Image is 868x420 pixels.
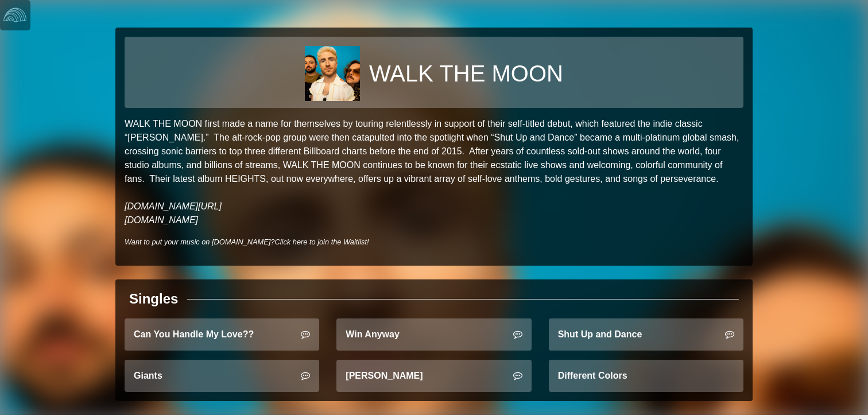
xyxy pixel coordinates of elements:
[125,360,319,392] a: Giants
[3,3,26,26] img: logo-white-4c48a5e4bebecaebe01ca5a9d34031cfd3d4ef9ae749242e8c4bf12ef99f53e8.png
[549,318,743,351] a: Shut Up and Dance
[369,60,563,87] h1: WALK THE MOON
[125,318,319,351] a: Can You Handle My Love??
[274,238,369,246] a: Click here to join the Waitlist!
[125,238,369,246] i: Want to put your music on [DOMAIN_NAME]?
[336,318,531,351] a: Win Anyway
[125,215,198,225] a: [DOMAIN_NAME]
[125,117,743,227] p: WALK THE MOON first made a name for themselves by touring relentlessly in support of their self-t...
[549,360,743,392] a: Different Colors
[125,201,222,211] a: [DOMAIN_NAME][URL]
[305,46,360,101] img: 338b1fbd381984b11e422ecb6bdac12289548b1f83705eb59faa29187b674643.jpg
[336,360,531,392] a: [PERSON_NAME]
[129,289,178,309] div: Singles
